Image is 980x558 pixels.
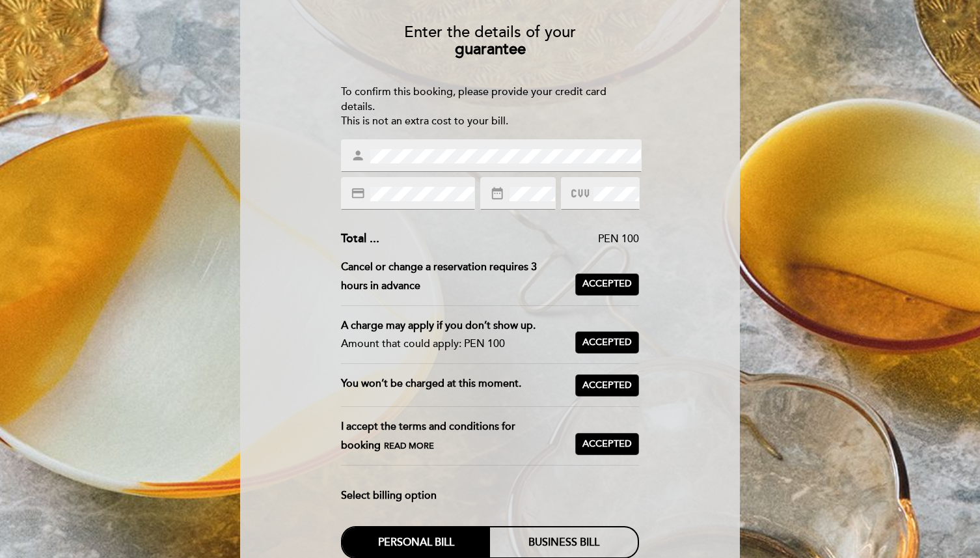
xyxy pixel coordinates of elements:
[341,316,565,335] div: A charge may apply if you don’t show up.
[341,374,576,397] div: You won’t be charged at this moment.
[582,277,632,291] span: Accepted
[455,40,526,59] b: guarantee
[379,232,640,247] div: PEN 100
[351,148,365,163] i: person
[582,379,632,393] span: Accepted
[575,331,639,354] button: Accepted
[384,441,434,451] span: Read more
[341,231,379,245] span: Total ...
[404,23,576,42] span: Enter the details of your
[341,85,640,130] div: To confirm this booking, please provide your credit card details. This is not an extra cost to yo...
[341,486,437,505] span: Select billing option
[490,527,638,557] div: Business bill
[582,336,632,350] span: Accepted
[582,438,632,451] span: Accepted
[575,374,639,397] button: Accepted
[490,186,504,201] i: date_range
[341,258,576,296] div: Cancel or change a reservation requires 3 hours in advance
[351,186,365,201] i: credit_card
[575,433,639,455] button: Accepted
[341,417,576,455] div: I accept the terms and conditions for booking
[342,527,490,557] div: Personal bill
[341,335,565,354] div: Amount that could apply: PEN 100
[575,273,639,296] button: Accepted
